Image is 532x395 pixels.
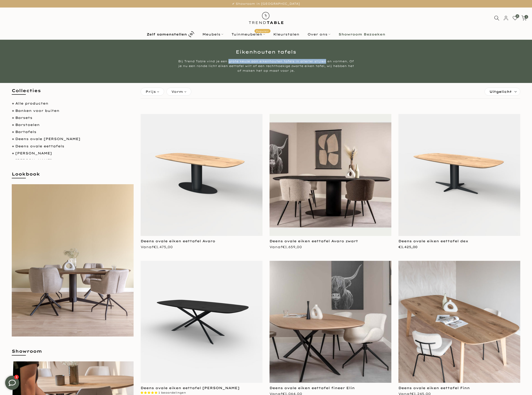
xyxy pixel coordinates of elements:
a: Kleurstalen [269,31,304,37]
a: Barstoelen [15,123,40,127]
a: Deens ovale [PERSON_NAME] [15,137,80,141]
span: 1 [524,15,528,19]
h5: Showroom [12,348,134,359]
img: trend-table [246,8,287,28]
a: Banken voor buiten [15,109,59,113]
a: Deens ovale eiken eettafel Finn [398,386,470,390]
b: Zelf samenstellen [147,33,187,36]
b: Showroom Bezoeken [339,33,385,36]
a: TuinmeubelenPopulair [227,31,269,37]
span: 5.00 stars [141,391,158,394]
label: Sorteren:Uitgelicht [485,88,520,95]
a: Barsets [15,116,32,120]
span: Vorm [171,89,183,94]
a: Alle producten [15,101,48,106]
a: Deens ovale eettafels [15,144,64,148]
a: 1 [521,16,527,21]
a: Deens ovale eiken eettafel [PERSON_NAME] [141,386,239,390]
a: Showroom Bezoeken [335,31,389,37]
span: €1.659,00 [282,245,302,249]
a: [PERSON_NAME] [15,151,52,155]
span: Uitgelicht [490,88,512,95]
a: Over ons [304,31,335,37]
span: €1.475,00 [154,245,173,249]
span: Vanaf [270,245,302,249]
p: ✔ Showroom in [GEOGRAPHIC_DATA] [6,1,526,6]
a: Bartafels [15,130,36,134]
a: Deens ovale eiken eettafel Avaro zwart [270,239,358,243]
span: Populair [254,29,270,33]
a: Meubels [198,31,227,37]
span: 1 beoordelingen [158,391,186,394]
a: Deens ovale eiken eettafel Avaro [141,239,215,243]
a: 0 [513,16,518,21]
h5: Collecties [12,88,134,98]
a: Deens ovale eiken eettafel fineer Elin [270,386,355,390]
h5: Lookbook [12,171,134,182]
iframe: toggle-frame [0,371,24,395]
h1: Eikenhouten tafels [129,50,403,54]
div: Bij Trend Table vind je een grote keuze aan eikenhouten tafels in allerlei stijlen en vormen. Of ... [178,59,354,73]
span: 0 [516,14,519,18]
a: Zelf samenstellen [143,30,198,38]
span: €1.425,00 [398,245,417,249]
span: Vanaf [141,245,173,249]
a: Deens ovale eiken eettafel dex [398,239,468,243]
a: [PERSON_NAME] [15,158,52,162]
span: Prijs [146,89,156,94]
